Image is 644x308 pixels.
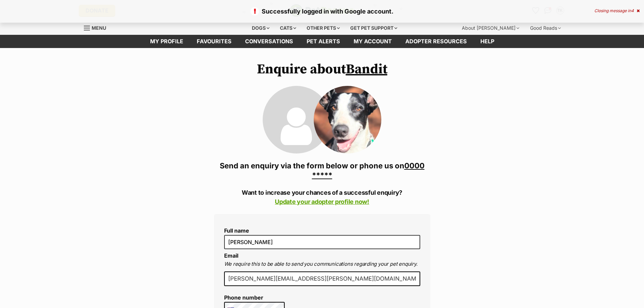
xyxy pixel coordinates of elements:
input: E.g. Jimmy Chew [224,235,420,249]
a: Favourites [190,35,238,48]
a: Update your adopter profile now! [275,198,369,205]
div: Dogs [247,21,274,35]
a: conversations [238,35,300,48]
p: We require this to be able to send you communications regarding your pet enquiry. [224,260,420,268]
img: Bandit [314,86,381,153]
label: Phone number [224,294,285,301]
div: Other pets [302,21,344,35]
label: Full name [224,228,420,234]
div: Good Reads [525,21,566,35]
a: Adopter resources [399,35,474,48]
a: Bandit [346,61,387,78]
div: Get pet support [345,21,402,35]
div: Cats [275,21,301,35]
h1: Enquire about [214,62,430,77]
span: Menu [92,25,106,31]
div: About [PERSON_NAME] [457,21,524,35]
a: Pet alerts [300,35,347,48]
a: Help [474,35,501,48]
h3: Send an enquiry via the form below or phone us on [214,161,430,180]
a: My profile [143,35,190,48]
p: Want to increase your chances of a successful enquiry? [214,188,430,206]
a: My account [347,35,399,48]
label: Email [224,252,238,259]
a: Menu [84,21,111,33]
